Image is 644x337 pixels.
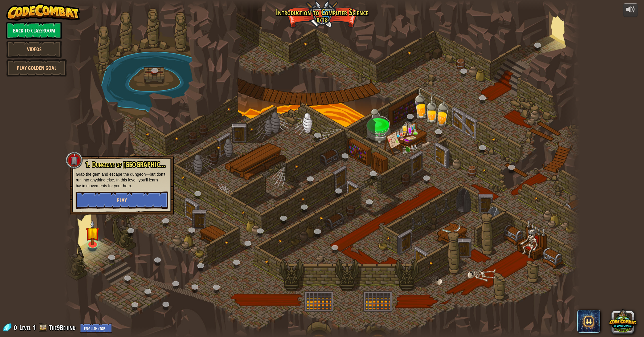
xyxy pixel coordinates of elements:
span: 0 [14,323,19,332]
a: The9Behind [49,323,77,332]
img: level-banner-started.png [85,220,100,245]
span: 1 [33,323,36,332]
span: 1. Dungeons of [GEOGRAPHIC_DATA] [85,160,179,169]
button: Adjust volume [623,3,638,17]
button: Play [76,192,168,209]
a: Videos [6,41,62,58]
img: CodeCombat - Learn how to code by playing a game [6,3,80,21]
a: Back to Classroom [6,22,62,39]
p: Grab the gem and escape the dungeon—but don’t run into anything else. In this level, you’ll learn... [76,171,168,189]
span: Play [117,197,127,204]
span: Level [19,323,31,332]
a: Play Golden Goal [6,59,67,76]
